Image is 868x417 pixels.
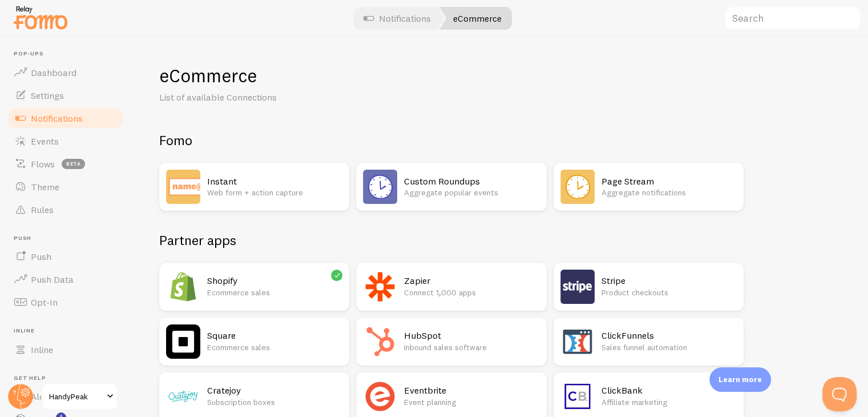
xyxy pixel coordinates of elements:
[822,377,857,411] iframe: Help Scout Beacon - Open
[601,287,737,298] p: Product checkouts
[404,187,539,198] p: Aggregate popular events
[7,291,124,314] a: Opt-In
[363,270,397,304] img: Zapier
[601,187,737,198] p: Aggregate notifications
[601,342,737,353] p: Sales funnel automation
[404,330,539,342] h2: HubSpot
[7,268,124,291] a: Push Data
[166,324,200,359] img: Square
[14,327,124,335] span: Inline
[560,379,595,414] img: ClickBank
[207,330,342,342] h2: Square
[31,251,51,262] span: Push
[166,170,200,204] img: Instant
[31,181,59,193] span: Theme
[14,235,124,242] span: Push
[207,275,342,287] h2: Shopify
[14,375,124,382] span: Get Help
[31,296,58,308] span: Opt-In
[560,270,595,304] img: Stripe
[207,342,342,353] p: Ecommerce sales
[159,64,841,87] h1: eCommerce
[31,67,76,78] span: Dashboard
[601,330,737,342] h2: ClickFunnels
[404,384,539,396] h2: Eventbrite
[207,396,342,408] p: Subscription boxes
[207,175,342,187] h2: Instant
[7,338,124,361] a: Inline
[41,383,118,410] a: HandyPeak
[404,396,539,408] p: Event planning
[159,231,744,249] h2: Partner apps
[7,107,124,130] a: Notifications
[363,170,397,204] img: Custom Roundups
[709,367,771,392] div: Learn more
[404,287,539,298] p: Connect 1,000 apps
[159,131,744,149] h2: Fomo
[31,204,54,215] span: Rules
[7,175,124,198] a: Theme
[159,91,433,104] p: List of available Connections
[363,324,397,359] img: HubSpot
[31,113,83,124] span: Notifications
[31,90,64,101] span: Settings
[166,270,200,304] img: Shopify
[601,175,737,187] h2: Page Stream
[7,245,124,268] a: Push
[601,396,737,408] p: Affiliate marketing
[718,374,762,385] p: Learn more
[31,274,74,285] span: Push Data
[601,384,737,396] h2: ClickBank
[31,158,55,170] span: Flows
[207,384,342,396] h2: Cratejoy
[7,61,124,84] a: Dashboard
[207,187,342,198] p: Web form + action capture
[62,159,85,169] span: beta
[31,135,59,147] span: Events
[404,175,539,187] h2: Custom Roundups
[363,379,397,414] img: Eventbrite
[7,84,124,107] a: Settings
[601,275,737,287] h2: Stripe
[404,275,539,287] h2: Zapier
[560,170,595,204] img: Page Stream
[560,324,595,359] img: ClickFunnels
[7,153,124,175] a: Flows beta
[7,198,124,221] a: Rules
[49,390,103,403] span: HandyPeak
[12,3,69,32] img: fomo-relay-logo-orange.svg
[207,287,342,298] p: Ecommerce sales
[166,379,200,414] img: Cratejoy
[404,342,539,353] p: Inbound sales software
[31,344,53,355] span: Inline
[14,50,124,58] span: Pop-ups
[7,130,124,153] a: Events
